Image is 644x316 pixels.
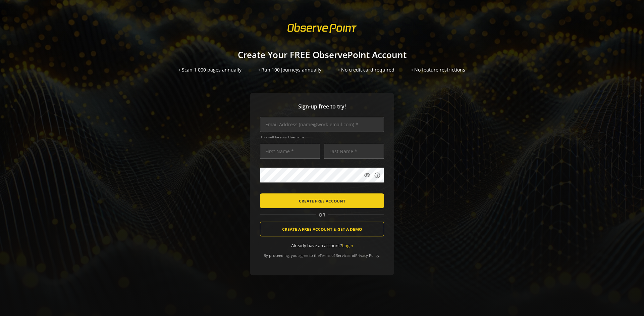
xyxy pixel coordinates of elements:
input: First Name * [260,144,320,159]
span: CREATE A FREE ACCOUNT & GET A DEMO [282,223,362,235]
span: Sign-up free to try! [260,103,384,110]
span: CREATE FREE ACCOUNT [299,195,345,207]
div: Already have an account? [260,242,384,249]
div: • No feature restrictions [411,66,465,73]
input: Last Name * [324,144,384,159]
input: Email Address (name@work-email.com) * [260,117,384,132]
div: • Scan 1,000 pages annually [179,66,241,73]
span: This will be your Username [261,135,384,139]
span: OR [316,212,328,218]
a: Login [342,242,353,249]
button: CREATE A FREE ACCOUNT & GET A DEMO [260,222,384,236]
a: Privacy Policy [355,253,379,258]
button: CREATE FREE ACCOUNT [260,193,384,208]
div: By proceeding, you agree to the and . [260,249,384,258]
mat-icon: visibility [364,172,371,179]
mat-icon: info [374,172,381,179]
div: • No credit card required [338,66,394,73]
div: • Run 100 Journeys annually [258,66,321,73]
a: Terms of Service [320,253,348,258]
